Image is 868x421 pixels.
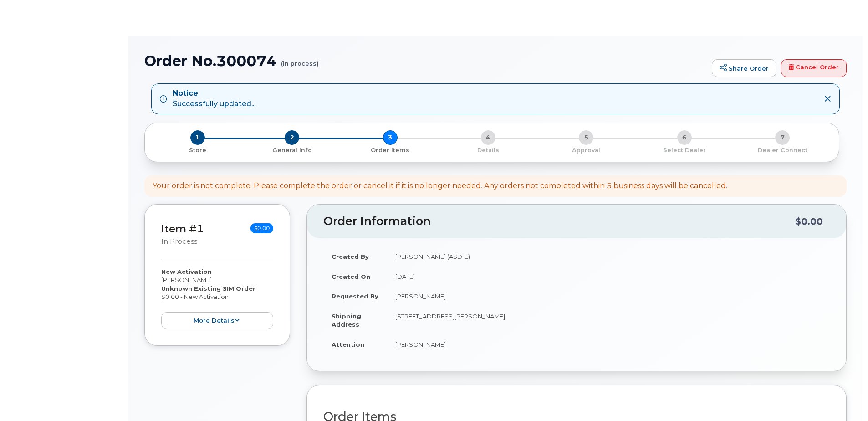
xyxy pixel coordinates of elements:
td: [PERSON_NAME] [387,286,830,306]
td: [PERSON_NAME] [387,334,830,354]
a: 2 General Info [243,145,341,154]
div: Successfully updated... [173,88,255,109]
strong: Requested By [332,293,378,300]
td: [STREET_ADDRESS][PERSON_NAME] [387,306,830,334]
strong: Unknown Existing SIM Order [161,285,255,292]
a: Item #1 [161,222,204,235]
strong: Created By [332,253,369,260]
a: 1 Store [152,145,243,154]
a: Share Order [712,59,776,77]
strong: Shipping Address [332,313,361,329]
button: more details [161,312,273,329]
td: [DATE] [387,267,830,287]
a: Cancel Order [781,59,847,77]
span: $0.00 [250,223,273,233]
td: [PERSON_NAME] (ASD-E) [387,246,830,267]
strong: Notice [173,88,255,99]
h2: Order Information [323,215,795,228]
strong: Attention [332,341,364,348]
div: Your order is not complete. Please complete the order or cancel it if it is no longer needed. Any... [153,181,727,191]
small: in process [161,237,197,246]
p: General Info [246,146,337,154]
strong: Created On [332,273,370,280]
span: 2 [285,130,299,145]
h1: Order No.300074 [144,53,707,69]
p: Store [156,146,239,154]
small: (in process) [281,53,319,67]
div: $0.00 [795,213,823,230]
span: 1 [190,130,205,145]
div: [PERSON_NAME] $0.00 - New Activation [161,267,273,329]
strong: New Activation [161,268,212,275]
